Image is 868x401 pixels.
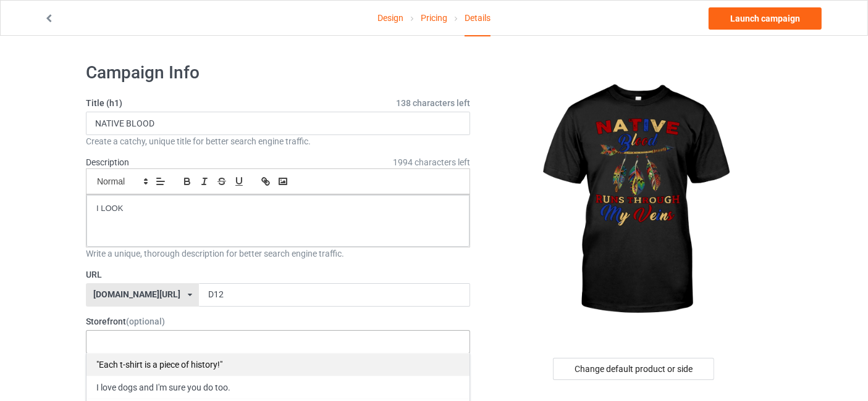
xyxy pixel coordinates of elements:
[421,1,447,35] a: Pricing
[93,290,180,299] div: [DOMAIN_NAME][URL]
[553,358,714,380] div: Change default product or side
[86,268,470,281] label: URL
[377,1,403,35] a: Design
[393,156,470,168] span: 1994 characters left
[86,157,129,167] label: Description
[96,203,460,215] p: I LOOK
[709,7,822,30] a: Launch campaign
[86,376,470,399] div: I love dogs and I'm sure you do too.
[86,62,470,84] h1: Campaign Info
[396,97,470,109] span: 138 characters left
[86,97,470,109] label: Title (h1)
[126,316,165,326] span: (optional)
[86,135,470,147] div: Create a catchy, unique title for better search engine traffic.
[86,353,470,376] div: "Each t-shirt is a piece of history!"
[86,247,470,260] div: Write a unique, thorough description for better search engine traffic.
[86,315,470,328] label: Storefront
[465,1,491,36] div: Details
